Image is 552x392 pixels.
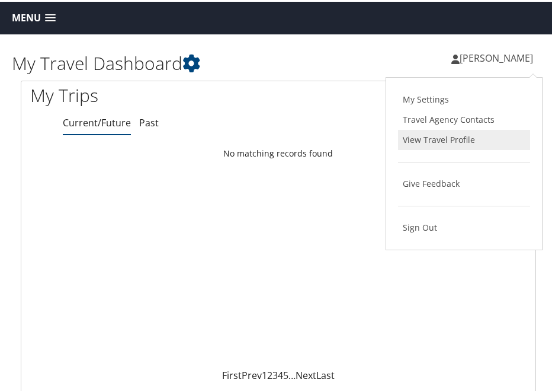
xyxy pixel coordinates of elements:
[460,50,533,63] span: [PERSON_NAME]
[267,367,272,380] a: 2
[398,172,530,192] a: Give Feedback
[398,108,530,128] a: Travel Agency Contacts
[296,367,316,380] a: Next
[30,81,269,106] h1: My Trips
[222,367,242,380] a: First
[262,367,267,380] a: 1
[272,367,278,380] a: 3
[139,114,159,128] a: Past
[63,114,131,128] a: Current/Future
[316,367,335,380] a: Last
[283,367,288,380] a: 5
[398,216,530,236] a: Sign Out
[12,11,41,22] span: Menu
[288,367,296,380] span: …
[278,367,283,380] a: 4
[398,128,530,148] a: View Travel Profile
[398,88,530,108] a: My Settings
[21,141,535,162] td: No matching records found
[12,49,278,74] h1: My Travel Dashboard
[451,39,545,74] a: [PERSON_NAME]
[242,367,262,380] a: Prev
[6,7,62,26] a: Menu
